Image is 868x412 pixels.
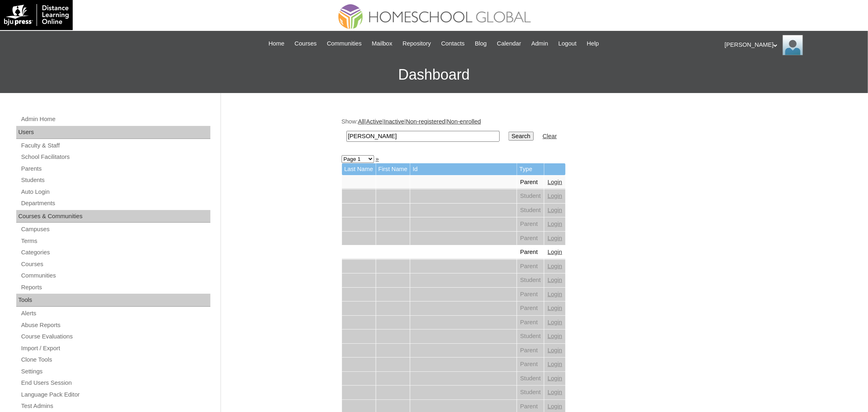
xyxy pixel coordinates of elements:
[290,39,321,48] a: Courses
[20,175,210,185] a: Students
[384,118,405,125] a: Inactive
[294,39,317,48] span: Courses
[16,210,210,223] div: Courses & Communities
[527,39,552,48] a: Admin
[20,164,210,174] a: Parents
[517,330,544,343] td: Student
[548,235,562,241] a: Login
[548,277,562,283] a: Login
[548,305,562,311] a: Login
[366,118,382,125] a: Active
[20,390,210,400] a: Language Pack Editor
[403,39,431,48] span: Repository
[406,118,446,125] a: Non-registered
[398,39,435,48] a: Repository
[548,347,562,353] a: Login
[20,198,210,208] a: Departments
[327,39,362,48] span: Communities
[20,187,210,197] a: Auto Login
[4,56,864,93] h3: Dashboard
[548,319,562,325] a: Login
[20,247,210,258] a: Categories
[441,39,465,48] span: Contacts
[725,35,860,55] div: [PERSON_NAME]
[548,263,562,269] a: Login
[20,236,210,246] a: Terms
[558,39,577,48] span: Logout
[554,39,581,48] a: Logout
[548,249,562,255] a: Login
[410,163,517,175] td: Id
[20,320,210,330] a: Abuse Reports
[548,403,562,410] a: Login
[20,308,210,319] a: Alerts
[548,179,562,185] a: Login
[517,232,544,245] td: Parent
[20,141,210,151] a: Faculty & Staff
[517,260,544,273] td: Parent
[20,114,210,124] a: Admin Home
[346,131,500,142] input: Search
[548,333,562,339] a: Login
[517,358,544,371] td: Parent
[20,355,210,365] a: Clone Tools
[493,39,525,48] a: Calendar
[20,378,210,388] a: End Users Session
[20,332,210,342] a: Course Evaluations
[509,132,534,141] input: Search
[16,294,210,307] div: Tools
[531,39,548,48] span: Admin
[517,163,544,175] td: Type
[543,133,557,139] a: Clear
[517,386,544,399] td: Student
[264,39,288,48] a: Home
[517,217,544,231] td: Parent
[268,39,284,48] span: Home
[20,224,210,234] a: Campuses
[517,344,544,358] td: Parent
[497,39,521,48] span: Calendar
[342,117,744,146] div: Show: | | | |
[548,207,562,213] a: Login
[548,389,562,395] a: Login
[20,271,210,281] a: Communities
[583,39,603,48] a: Help
[548,221,562,227] a: Login
[517,176,544,189] td: Parent
[517,204,544,217] td: Student
[471,39,491,48] a: Blog
[20,152,210,162] a: School Facilitators
[376,156,379,162] a: »
[517,288,544,301] td: Parent
[376,163,410,175] td: First Name
[548,291,562,297] a: Login
[587,39,599,48] span: Help
[323,39,366,48] a: Communities
[20,401,210,411] a: Test Admins
[358,118,364,125] a: All
[20,366,210,377] a: Settings
[548,193,562,199] a: Login
[368,39,397,48] a: Mailbox
[16,126,210,139] div: Users
[548,375,562,382] a: Login
[475,39,487,48] span: Blog
[517,273,544,287] td: Student
[783,35,803,55] img: Ariane Ebuen
[20,259,210,269] a: Courses
[372,39,393,48] span: Mailbox
[548,361,562,367] a: Login
[342,163,376,175] td: Last Name
[437,39,469,48] a: Contacts
[517,301,544,315] td: Parent
[517,316,544,330] td: Parent
[20,343,210,353] a: Import / Export
[517,372,544,386] td: Student
[447,118,481,125] a: Non-enrolled
[20,282,210,293] a: Reports
[4,4,69,26] img: logo-white.png
[517,189,544,203] td: Student
[517,245,544,259] td: Parent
